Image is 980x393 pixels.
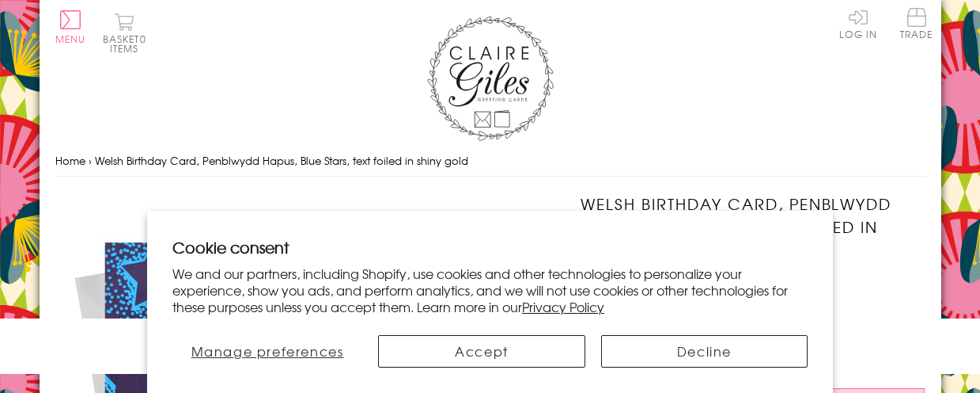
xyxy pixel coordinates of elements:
[839,8,877,39] a: Log In
[172,335,363,368] button: Manage preferences
[581,193,925,261] h1: Welsh Birthday Card, Penblwydd Hapus, Blue Stars, text foiled in shiny gold
[427,16,554,141] img: Claire Giles Greetings Cards
[89,153,92,168] span: ›
[55,32,86,46] span: Menu
[95,153,468,168] span: Welsh Birthday Card, Penblwydd Hapus, Blue Stars, text foiled in shiny gold
[191,341,344,361] span: Manage preferences
[55,10,86,44] button: Menu
[55,153,85,168] a: Home
[601,335,808,368] button: Decline
[900,8,933,39] span: Trade
[103,13,146,53] button: Basket0 items
[172,265,808,315] p: We and our partners, including Shopify, use cookies and other technologies to personalize your ex...
[900,8,933,42] a: Trade
[110,32,146,55] span: 0 items
[55,145,925,177] nav: breadcrumbs
[378,335,585,368] button: Accept
[522,297,604,316] a: Privacy Policy
[172,236,808,258] h2: Cookie consent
